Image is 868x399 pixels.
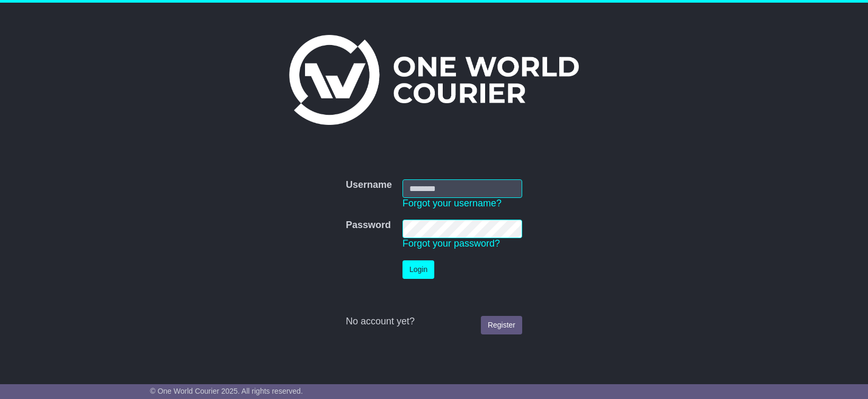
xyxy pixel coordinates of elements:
[346,179,392,191] label: Username
[150,387,303,395] span: © One World Courier 2025. All rights reserved.
[346,316,522,328] div: No account yet?
[289,35,578,125] img: One World
[402,198,502,208] a: Forgot your username?
[402,260,434,279] button: Login
[346,220,391,231] label: Password
[402,238,500,249] a: Forgot your password?
[481,316,522,334] a: Register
